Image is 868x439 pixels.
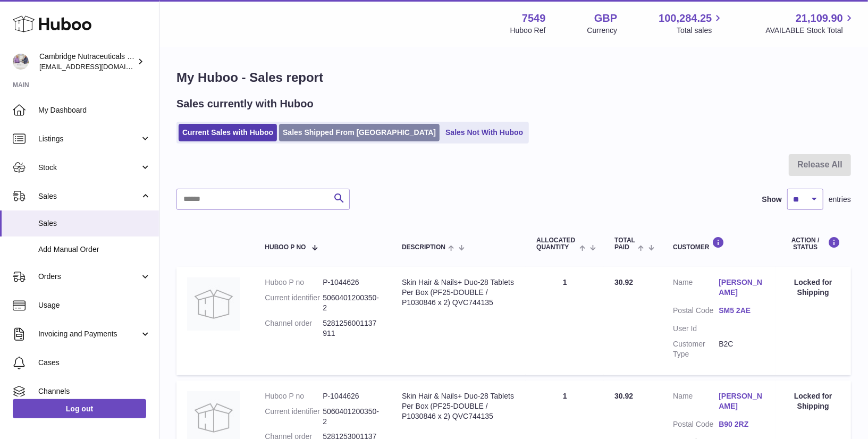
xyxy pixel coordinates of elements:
span: ALLOCATED Quantity [536,237,577,251]
span: Description [402,244,445,251]
span: entries [829,195,851,205]
span: 30.92 [614,278,633,286]
td: 1 [526,267,604,375]
span: Sales [38,191,140,201]
span: Usage [38,300,151,310]
div: Customer [673,237,764,251]
a: Log out [13,399,146,418]
strong: 7549 [522,11,546,26]
span: Huboo P no [265,244,306,251]
span: Sales [38,218,151,229]
dt: Customer Type [673,339,719,359]
span: Total sales [677,26,724,36]
span: 21,109.90 [796,11,843,26]
label: Show [762,195,782,205]
span: Stock [38,163,140,173]
span: My Dashboard [38,105,151,115]
span: Listings [38,134,140,144]
a: Sales Shipped From [GEOGRAPHIC_DATA] [279,124,440,141]
a: SM5 2AE [719,306,764,316]
dt: Huboo P no [265,277,323,288]
span: 30.92 [614,392,633,400]
dd: B2C [719,339,764,359]
div: Currency [587,26,618,36]
strong: GBP [594,11,617,26]
dt: Name [673,391,719,414]
dt: Postal Code [673,419,719,432]
dt: Current identifier [265,407,323,427]
img: no-photo.jpg [187,277,240,331]
span: Add Manual Order [38,244,151,255]
a: Sales Not With Huboo [442,124,527,141]
span: Orders [38,272,140,282]
div: Huboo Ref [510,26,546,36]
h1: My Huboo - Sales report [176,69,851,86]
span: Invoicing and Payments [38,329,140,339]
span: AVAILABLE Stock Total [765,26,855,36]
dt: Name [673,277,719,300]
div: Locked for Shipping [786,277,840,298]
dt: Channel order [265,318,323,339]
span: Cases [38,358,151,368]
div: Action / Status [786,237,840,251]
h2: Sales currently with Huboo [176,97,314,111]
a: Current Sales with Huboo [179,124,277,141]
span: Total paid [614,237,635,251]
span: 100,284.25 [659,11,712,26]
a: 21,109.90 AVAILABLE Stock Total [765,11,855,36]
dd: P-1044626 [323,277,381,288]
div: Locked for Shipping [786,391,840,411]
dt: Huboo P no [265,391,323,401]
a: [PERSON_NAME] [719,277,764,298]
dd: 5281256001137911 [323,318,381,339]
dd: 5060401200350-2 [323,293,381,313]
dd: P-1044626 [323,391,381,401]
dd: 5060401200350-2 [323,407,381,427]
img: qvc@camnutra.com [13,54,29,70]
span: [EMAIL_ADDRESS][DOMAIN_NAME] [39,62,156,71]
dt: User Id [673,324,719,334]
span: Channels [38,386,151,396]
a: B90 2RZ [719,419,764,429]
div: Cambridge Nutraceuticals Ltd [39,52,135,72]
dt: Current identifier [265,293,323,313]
div: Skin Hair & Nails+ Duo-28 Tablets Per Box (PF25-DOUBLE / P1030846 x 2) QVC744135 [402,391,515,421]
a: 100,284.25 Total sales [659,11,724,36]
div: Skin Hair & Nails+ Duo-28 Tablets Per Box (PF25-DOUBLE / P1030846 x 2) QVC744135 [402,277,515,308]
dt: Postal Code [673,306,719,318]
a: [PERSON_NAME] [719,391,764,411]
